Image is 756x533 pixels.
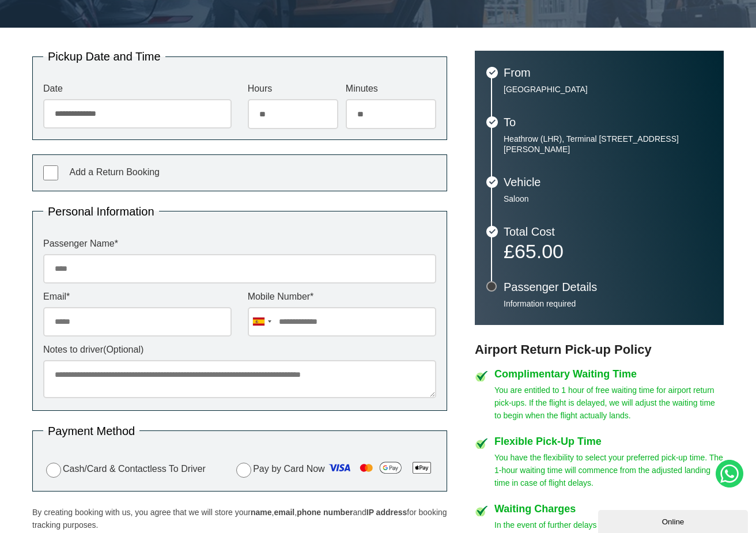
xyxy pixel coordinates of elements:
label: Date [43,84,232,93]
h3: Passenger Details [504,281,712,293]
input: Add a Return Booking [43,165,58,180]
p: You are entitled to 1 hour of free waiting time for airport return pick-ups. If the flight is del... [494,384,724,422]
h4: Flexible Pick-Up Time [494,436,724,447]
p: [GEOGRAPHIC_DATA] [504,84,712,94]
label: Mobile Number [248,292,436,301]
h3: Total Cost [504,226,712,237]
p: You have the flexibility to select your preferred pick-up time. The 1-hour waiting time will comm... [494,451,724,489]
input: Pay by Card Now [236,463,251,478]
strong: IP address [366,508,407,517]
h3: Airport Return Pick-up Policy [475,342,724,357]
h3: From [504,67,712,78]
label: Pay by Card Now [233,459,436,481]
legend: Personal Information [43,206,159,217]
label: Hours [248,84,338,93]
h3: To [504,116,712,128]
strong: name [251,508,272,517]
p: Information required [504,298,712,309]
p: Saloon [504,194,712,204]
span: (Optional) [103,345,143,354]
div: Spain (España): +34 [248,308,275,336]
h4: Waiting Charges [494,504,724,514]
p: By creating booking with us, you agree that we will store your , , and for booking tracking purpo... [32,506,447,531]
input: Cash/Card & Contactless To Driver [46,463,61,478]
p: £ [504,243,712,259]
span: 65.00 [515,240,564,262]
label: Passenger Name [43,239,436,248]
legend: Pickup Date and Time [43,51,165,62]
iframe: chat widget [598,508,750,533]
legend: Payment Method [43,425,139,437]
span: Add a Return Booking [69,167,160,177]
strong: phone number [297,508,353,517]
h4: Complimentary Waiting Time [494,369,724,379]
label: Notes to driver [43,345,436,354]
label: Email [43,292,232,301]
label: Cash/Card & Contactless To Driver [43,461,206,478]
strong: email [274,508,294,517]
h3: Vehicle [504,176,712,188]
label: Minutes [346,84,436,93]
p: Heathrow (LHR), Terminal [STREET_ADDRESS][PERSON_NAME] [504,134,712,154]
